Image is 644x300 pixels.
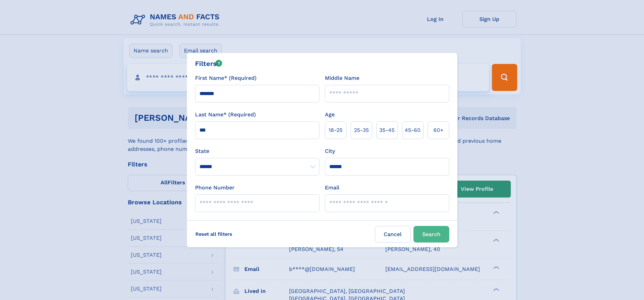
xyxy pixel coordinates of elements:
label: Cancel [375,226,411,243]
span: 35‑45 [379,126,395,134]
div: Filters [195,59,222,69]
span: 60+ [433,126,444,134]
span: 45‑60 [405,126,421,134]
button: Search [413,226,449,243]
label: Reset all filters [191,226,237,242]
label: Age [325,111,335,119]
label: First Name* (Required) [195,74,257,82]
label: Last Name* (Required) [195,111,256,119]
label: State [195,147,319,155]
span: 25‑35 [354,126,369,134]
span: 18‑25 [329,126,342,134]
label: Phone Number [195,184,235,192]
label: City [325,147,335,155]
label: Email [325,184,339,192]
label: Middle Name [325,74,359,82]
